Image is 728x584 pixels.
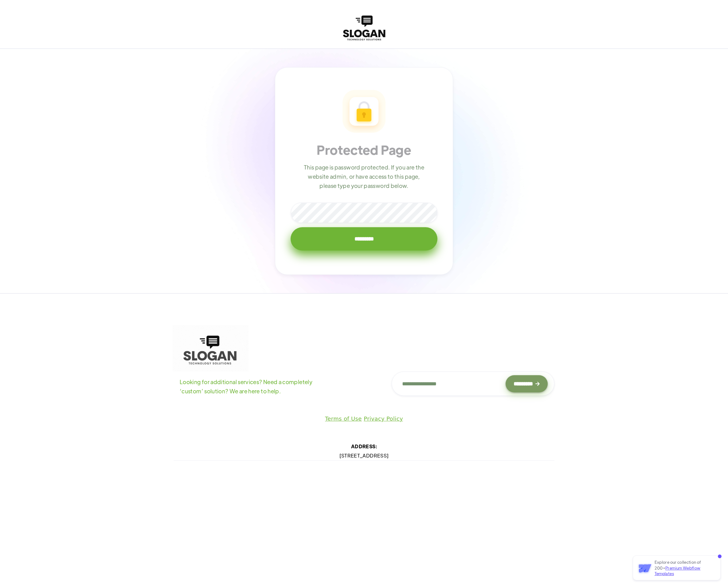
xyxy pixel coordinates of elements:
div: [STREET_ADDRESS] [184,442,544,460]
span: Premium Webflow Templates [655,565,701,576]
form: Email Form [291,90,437,252]
p: Explore our collection of 200+ [655,559,714,576]
a: Terms of Use [325,415,362,422]
p: This page is password protected. If you are the website admin, or have access to this page, pleas... [302,163,426,190]
form: Footer Newsletter Form [392,372,554,396]
p: | [184,414,544,423]
strong: ADDRESS: [351,443,377,450]
a: Privacy Policy [364,415,403,422]
p: Looking for additional services? Need a completely ‘custom’ solution? We are here to help. [174,377,335,396]
h2: Subscribe to our newsletter [392,355,554,366]
img: slogan tech logo [173,325,249,372]
h1: Protected Page [317,141,411,158]
div:  [535,382,540,386]
img: Password Icon - Agency X Webflow Template [342,90,386,134]
a: Explore our collection of 200+Premium Webflow Templates [633,555,721,580]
